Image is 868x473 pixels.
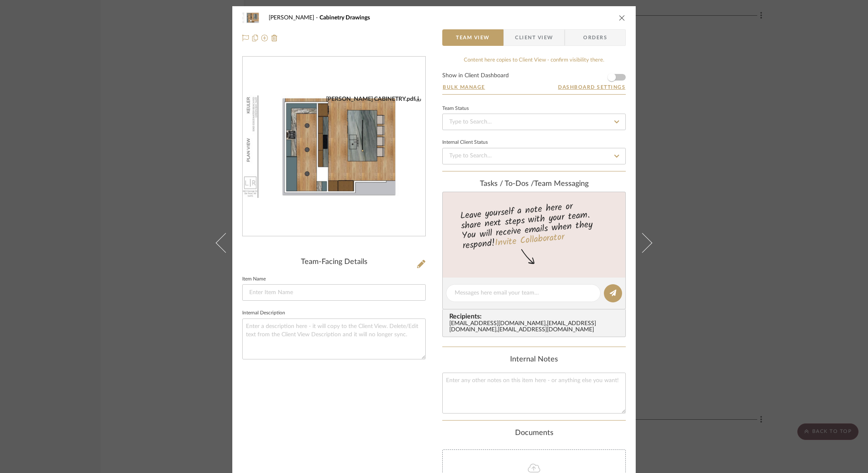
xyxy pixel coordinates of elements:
img: 319f0487-3501-412e-8334-b898552790bf_48x40.jpg [242,10,262,26]
input: Enter Item Name [242,284,426,301]
img: Remove from project [271,35,278,41]
div: 0 [243,95,425,198]
div: [PERSON_NAME] CABINETRY.pdf [326,95,421,103]
img: 319f0487-3501-412e-8334-b898552790bf_436x436.jpg [243,95,425,198]
label: Item Name [242,277,266,281]
div: Internal Notes [442,355,626,364]
div: Documents [442,429,626,438]
a: Invite Collaborator [494,230,565,251]
button: Bulk Manage [442,83,486,91]
div: Team-Facing Details [242,258,426,267]
div: Content here copies to Client View - confirm visibility there. [442,56,626,64]
span: Client View [515,29,553,46]
div: [EMAIL_ADDRESS][DOMAIN_NAME] , [EMAIL_ADDRESS][DOMAIN_NAME] , [EMAIL_ADDRESS][DOMAIN_NAME] [449,321,622,334]
div: Leave yourself a note here or share next steps with your team. You will receive emails when they ... [441,197,627,253]
span: Tasks / To-Dos / [480,180,534,188]
input: Type to Search… [442,148,626,164]
label: Internal Description [242,311,285,315]
div: team Messaging [442,180,626,189]
span: Recipients: [449,313,622,320]
span: Orders [574,29,616,46]
span: Cabinetry Drawings [320,15,370,21]
button: close [618,14,626,21]
div: Internal Client Status [442,140,488,145]
button: Dashboard Settings [558,83,626,91]
span: Team View [456,29,490,46]
span: [PERSON_NAME] [269,15,320,21]
input: Type to Search… [442,114,626,130]
div: Team Status [442,107,469,111]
